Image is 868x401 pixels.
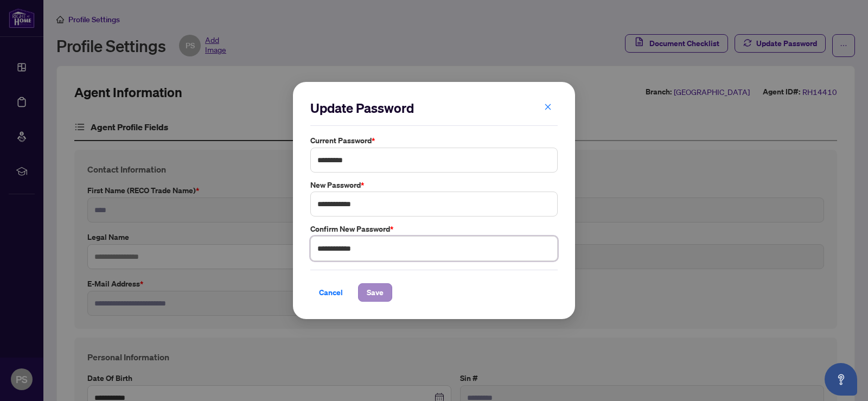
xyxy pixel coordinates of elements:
[367,284,384,301] span: Save
[310,283,352,302] button: Cancel
[319,284,343,301] span: Cancel
[825,363,857,396] button: Open asap
[310,223,558,235] label: Confirm New Password
[310,179,558,191] label: New Password
[358,283,392,302] button: Save
[544,103,552,111] span: close
[310,99,558,117] h2: Update Password
[310,135,558,147] label: Current Password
